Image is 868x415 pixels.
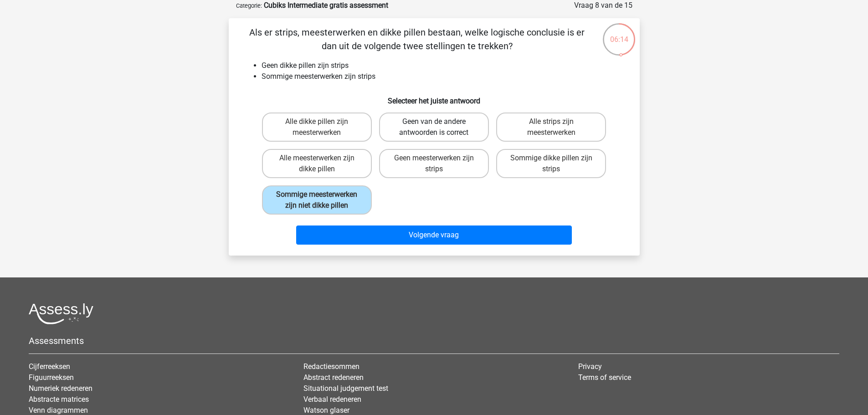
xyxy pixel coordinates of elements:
h6: Selecteer het juiste antwoord [243,89,625,105]
label: Alle strips zijn meesterwerken [496,113,606,142]
label: Geen van de andere antwoorden is correct [379,113,489,142]
a: Situational judgement test [303,384,388,393]
a: Watson glaser [303,406,349,415]
label: Sommige dikke pillen zijn strips [496,149,606,178]
button: Volgende vraag [296,225,572,245]
li: Sommige meesterwerken zijn strips [262,71,625,82]
label: Sommige meesterwerken zijn niet dikke pillen [262,185,372,215]
strong: Cubiks Intermediate gratis assessment [264,1,388,10]
div: 06:14 [602,22,636,45]
a: Venn diagrammen [29,406,88,415]
a: Redactiesommen [303,362,360,371]
a: Cijferreeksen [29,362,70,371]
p: Als er strips, meesterwerken en dikke pillen bestaan, welke logische conclusie is er dan uit de v... [243,26,591,53]
img: Assessly logo [29,303,93,324]
a: Figuurreeksen [29,373,74,382]
a: Privacy [578,362,602,371]
a: Verbaal redeneren [303,395,361,404]
label: Alle dikke pillen zijn meesterwerken [262,113,372,142]
a: Terms of service [578,373,631,382]
small: Categorie: [236,2,262,9]
label: Geen meesterwerken zijn strips [379,149,489,178]
label: Alle meesterwerken zijn dikke pillen [262,149,372,178]
a: Abstracte matrices [29,395,89,404]
h5: Assessments [29,335,839,346]
li: Geen dikke pillen zijn strips [262,60,625,71]
a: Numeriek redeneren [29,384,92,393]
a: Abstract redeneren [303,373,364,382]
